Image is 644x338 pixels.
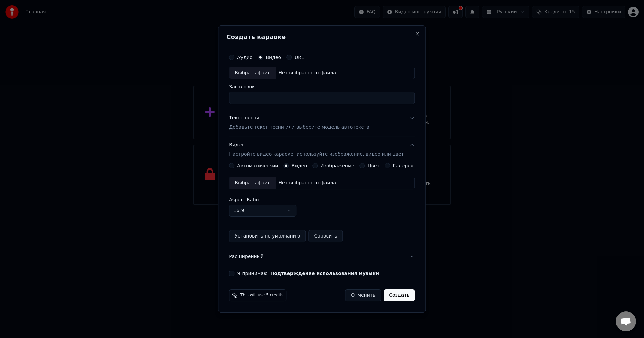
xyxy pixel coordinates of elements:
[229,85,415,89] label: Заголовок
[229,197,415,202] label: Aspect Ratio
[240,293,283,298] span: This will use 5 credits
[237,55,252,60] label: Аудио
[320,163,354,168] label: Изображение
[393,163,414,168] label: Галерея
[229,248,415,265] button: Расширенный
[229,124,369,131] p: Добавьте текст песни или выберите модель автотекста
[368,163,380,168] label: Цвет
[237,163,278,168] label: Автоматический
[229,137,415,163] button: ВидеоНастройте видео караоке: используйте изображение, видео или цвет
[229,67,276,79] div: Выбрать файл
[237,271,379,276] label: Я принимаю
[229,110,415,136] button: Текст песниДобавьте текст песни или выберите модель автотекста
[229,142,404,158] div: Видео
[291,163,307,168] label: Видео
[345,289,381,301] button: Отменить
[276,70,339,76] div: Нет выбранного файла
[229,177,276,189] div: Выбрать файл
[229,163,415,248] div: ВидеоНастройте видео караоке: используйте изображение, видео или цвет
[266,55,281,60] label: Видео
[384,289,415,301] button: Создать
[270,271,379,276] button: Я принимаю
[229,115,259,122] div: Текст песни
[229,230,306,242] button: Установить по умолчанию
[309,230,343,242] button: Сбросить
[294,55,304,60] label: URL
[276,180,339,186] div: Нет выбранного файла
[226,34,417,40] h2: Создать караоке
[229,151,404,158] p: Настройте видео караоке: используйте изображение, видео или цвет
